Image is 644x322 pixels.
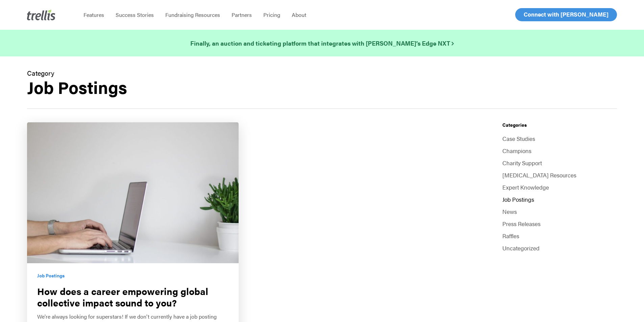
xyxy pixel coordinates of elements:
span: Fundraising Resources [165,11,220,19]
a: Finally, an auction and ticketing platform that integrates with [PERSON_NAME]’s Edge NXT [190,39,454,48]
a: Champions [502,146,617,155]
span: Success Stories [116,11,154,19]
a: [MEDICAL_DATA] Resources [502,170,617,180]
a: Case Studies [502,134,617,143]
a: Partners [226,11,258,18]
a: Connect with [PERSON_NAME] [515,8,617,21]
a: Expert Knowledge [502,182,617,192]
a: Raffles [502,231,617,241]
a: Job Postings [502,195,617,204]
a: Success Stories [110,11,160,18]
h1: Job Postings [27,78,617,96]
a: News [502,207,617,216]
strong: Finally, an auction and ticketing platform that integrates with [PERSON_NAME]’s Edge NXT [190,39,454,47]
span: Connect with [PERSON_NAME] [524,10,609,18]
span: Partners [232,11,252,19]
a: Fundraising Resources [160,11,226,18]
span: About [292,11,306,19]
a: Features [78,11,110,18]
img: Trellis [27,9,55,20]
span: Features [84,11,104,19]
span: Pricing [263,11,280,19]
a: Pricing [258,11,286,18]
a: Press Releases [502,219,617,228]
a: Uncategorized [502,243,617,253]
a: Charity Support [502,158,617,168]
h4: Categories [502,122,617,127]
span: Category [27,68,54,78]
a: Job Postings [37,272,65,279]
a: About [286,11,312,18]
